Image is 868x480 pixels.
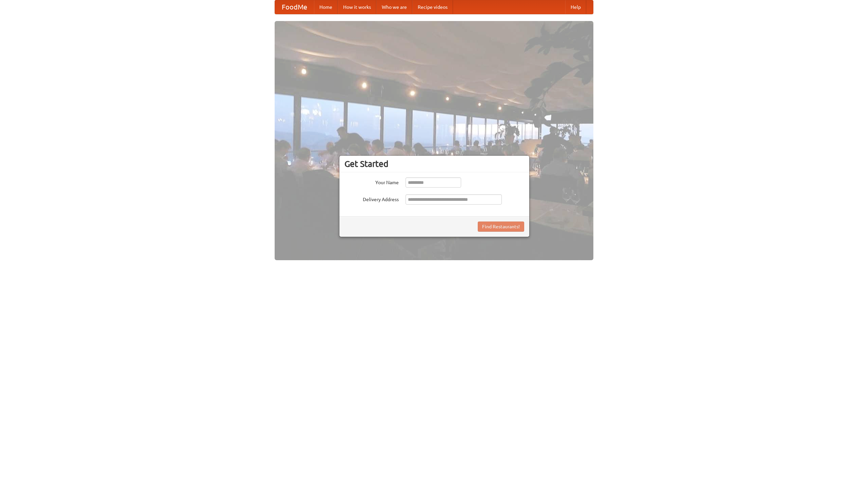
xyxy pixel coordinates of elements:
a: Help [565,0,586,14]
a: Who we are [376,0,412,14]
label: Your Name [344,177,399,186]
button: Find Restaurants! [478,222,524,232]
label: Delivery Address [344,194,399,203]
h3: Get Started [344,159,524,169]
a: How it works [338,0,376,14]
a: FoodMe [275,0,314,14]
a: Home [314,0,338,14]
a: Recipe videos [412,0,453,14]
